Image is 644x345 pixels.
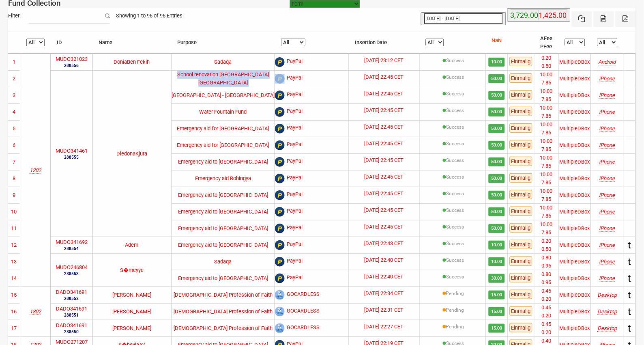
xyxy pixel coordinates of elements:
label: Success [446,223,464,231]
i: Mozilla/5.0 (Windows NT 10.0; Win64; x64) AppleWebKit/537.36 (KHTML, like Gecko) Chrome/140.0.0.0... [597,325,617,331]
li: 7.85 [535,162,558,170]
td: 4 [8,103,20,120]
li: 0.20 [535,328,558,336]
td: [DEMOGRAPHIC_DATA] Profession of Faith [172,303,275,320]
label: [DATE] 22:45 CET [364,156,404,164]
td: [PERSON_NAME] [93,303,172,320]
li: 0.40 [535,337,558,345]
span: 50.00 [489,108,505,116]
label: [DATE] 22:31 CET [364,306,404,314]
td: Sadaqa [172,253,275,270]
div: MultipleDBox [560,191,590,199]
i: Mozilla/5.0 (iPhone; CPU iPhone OS 17_4_1 like Mac OS X) AppleWebKit/605.1.15 (KHTML, like Gecko)... [599,142,615,148]
small: 288551 [56,312,87,318]
div: MultipleDBox [560,308,590,316]
span: GOCARDLESS [287,307,320,317]
span: 50.00 [489,191,505,200]
label: 3,729.00 [511,10,539,21]
th: Insertion Date [349,32,420,54]
label: [DATE] 22:45 CET [364,123,404,131]
span: 50.00 [489,174,505,183]
label: MUDO341461 [56,147,88,155]
label: [DATE] 22:45 CET [364,73,404,81]
td: 11 [8,220,20,237]
div: MultipleDBox [560,141,590,149]
td: School renovation [GEOGRAPHIC_DATA] [GEOGRAPHIC_DATA] [172,70,275,87]
span: 10.00 [489,257,505,266]
div: MultipleDBox [560,258,590,266]
li: 0.50 [535,62,558,70]
li: 0.80 [535,270,558,278]
li: 0.50 [535,245,558,253]
td: 15 [8,287,20,303]
span: Einmalig [510,157,532,166]
label: [DATE] 22:43 CET [364,239,404,248]
span: PayPal [287,157,303,167]
td: 2 [8,70,20,87]
td: [PERSON_NAME] [93,287,172,303]
label: Success [446,257,464,264]
span: PayPal [287,140,303,150]
div: MultipleDBox [560,224,590,233]
td: Emergency aid for [GEOGRAPHIC_DATA] [172,120,275,137]
i: Mozilla/5.0 (iPhone; CPU iPhone OS 17_4_1 like Mac OS X) AppleWebKit/605.1.15 (KHTML, like Gecko)... [599,125,615,132]
span: Einmalig [510,273,532,282]
i: Mozilla/5.0 (Linux; Android 10; K) AppleWebKit/537.36 (KHTML, like Gecko) SamsungBrowser/28.0 Chr... [599,59,616,65]
td: Adem [93,237,172,253]
li: 10.00 [535,104,558,112]
span: GOCARDLESS [287,290,320,300]
small: 288555 [56,154,88,160]
span: 15.00 [489,307,505,316]
label: Success [446,240,464,247]
span: 50.00 [489,141,505,150]
label: Success [446,190,464,197]
label: Success [446,140,464,147]
li: 7.85 [535,212,558,220]
li: 10.00 [535,220,558,229]
td: DiedonaKjura [93,70,172,237]
span: PayPal [287,274,303,283]
div: MultipleDBox [560,241,590,249]
span: 50.00 [489,91,505,100]
span: PayPal [287,174,303,183]
label: Success [446,157,464,164]
div: MultipleDBox [560,208,590,216]
small: 288553 [56,271,88,277]
td: Emergency aid to [GEOGRAPHIC_DATA] [172,153,275,170]
label: [DATE] 22:45 CET [364,90,404,98]
span: Einmalig [510,107,532,116]
p: NaN [492,37,502,45]
li: 10.00 [535,154,558,162]
label: MUDO321023 [56,55,88,63]
li: 0.45 [535,287,558,295]
label: [DATE] 22:45 CET [364,190,404,198]
span: t [628,323,631,334]
small: 288556 [56,63,88,69]
label: [DATE] 22:45 CET [364,106,404,114]
li: 0.95 [535,278,558,287]
span: 10.00 [489,58,505,67]
span: Einmalig [510,173,532,183]
li: 0.95 [535,262,558,270]
label: DADO341691 [56,288,87,296]
td: 17 [8,320,20,336]
label: [DATE] 23:12 CET [364,56,404,65]
li: 0.80 [535,254,558,262]
span: Einmalig [510,140,532,149]
label: MUDO246804 [56,263,88,272]
li: 7.85 [535,179,558,187]
label: [DATE] 22:45 CET [364,140,404,148]
label: [DATE] 22:45 CET [364,223,404,231]
span: PayPal [287,57,303,67]
li: 10.00 [535,121,558,129]
li: 7.85 [535,229,558,237]
label: [DATE] 22:34 CET [364,289,404,298]
div: MultipleDBox [560,324,590,332]
i: Mozilla/5.0 (iPhone; CPU iPhone OS 17_4_1 like Mac OS X) AppleWebKit/605.1.15 (KHTML, like Gecko)... [599,192,615,198]
li: PFee [541,43,553,51]
td: Water Fountain Fund [172,103,275,120]
th: ID [51,32,93,54]
td: 13 [8,253,20,270]
span: PayPal [287,224,303,233]
i: Mozilla/5.0 (iPhone; CPU iPhone OS 17_4_1 like Mac OS X) AppleWebKit/605.1.15 (KHTML, like Gecko)... [599,175,615,181]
